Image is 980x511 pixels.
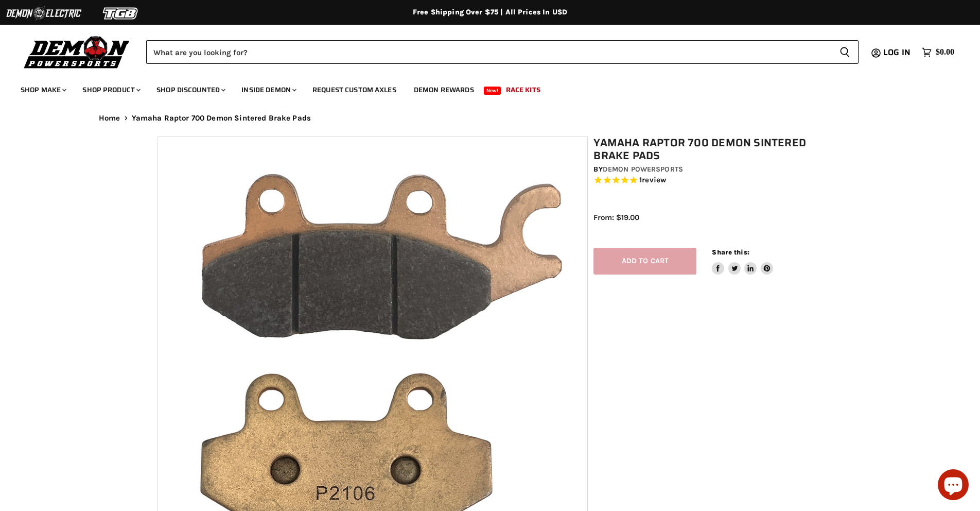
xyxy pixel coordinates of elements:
nav: Breadcrumbs [78,114,902,123]
input: Search [146,40,831,64]
a: Race Kits [498,79,548,100]
span: Yamaha Raptor 700 Demon Sintered Brake Pads [132,114,311,123]
a: Demon Rewards [406,79,482,100]
img: TGB Logo 2 [82,4,160,23]
div: by [593,164,828,175]
aside: Share this: [712,248,773,275]
button: Search [831,40,859,64]
a: Shop Make [13,79,73,100]
a: Inside Demon [234,79,303,100]
a: Log in [879,48,917,57]
span: Rated 5.0 out of 5 stars 1 reviews [593,175,828,186]
img: Demon Electric Logo 2 [5,4,82,23]
img: Demon Powersports [21,33,133,70]
span: 1 reviews [639,176,666,185]
span: New! [484,87,501,95]
inbox-online-store-chat: Shopify online store chat [935,469,972,503]
a: Home [99,114,120,123]
a: Shop Product [75,79,147,100]
a: Demon Powersports [603,165,683,174]
span: Log in [883,46,911,59]
a: $0.00 [917,45,959,60]
h1: Yamaha Raptor 700 Demon Sintered Brake Pads [593,137,828,162]
form: Product [146,40,859,64]
ul: Main menu [13,75,952,100]
a: Request Custom Axles [305,79,404,100]
span: $0.00 [936,47,954,57]
span: review [642,176,666,185]
span: From: $19.00 [593,213,639,222]
a: Shop Discounted [149,79,232,100]
div: Free Shipping Over $75 | All Prices In USD [78,8,902,17]
span: Share this: [712,248,749,256]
